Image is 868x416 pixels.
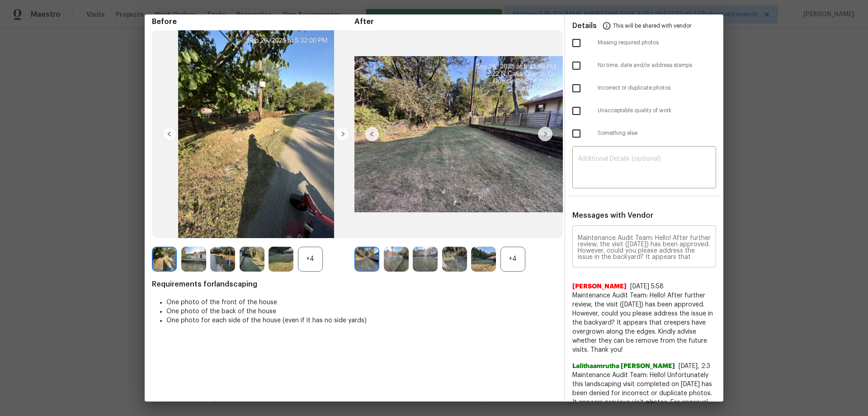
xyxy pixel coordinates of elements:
[565,100,723,122] div: Unacceptable quality of work
[565,54,723,77] div: No time, date and/or address stamps
[598,39,716,47] span: Missing required photos
[572,362,675,371] span: Lalithaamrutha [PERSON_NAME]
[598,62,716,69] span: No time, date and/or address stamps
[598,129,716,137] span: Something else
[354,17,557,26] span: After
[613,14,691,36] span: This will be shared with vendor
[152,280,557,289] span: Requirements for landscaping
[162,127,177,141] img: left-chevron-button-url
[166,316,557,325] li: One photo for each side of the house (even if it has no side yards)
[565,122,723,145] div: Something else
[572,14,597,36] span: Details
[166,298,557,307] li: One photo of the front of the house
[630,283,664,290] span: [DATE] 5:58
[572,291,716,354] span: Maintenance Audit Team: Hello! After further review, the visit ([DATE]) has been approved. Howeve...
[298,247,323,272] div: +4
[565,32,723,54] div: Missing required photos
[365,127,379,141] img: left-chevron-button-url
[335,127,350,141] img: right-chevron-button-url
[500,247,525,272] div: +4
[598,107,716,115] span: Unacceptable quality of work
[538,127,552,141] img: right-chevron-button-url
[679,363,710,369] span: [DATE], 2:3
[152,17,354,26] span: Before
[166,307,557,316] li: One photo of the back of the house
[565,77,723,100] div: Incorrect or duplicate photos
[572,212,653,219] span: Messages with Vendor
[572,282,627,291] span: [PERSON_NAME]
[598,84,716,92] span: Incorrect or duplicate photos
